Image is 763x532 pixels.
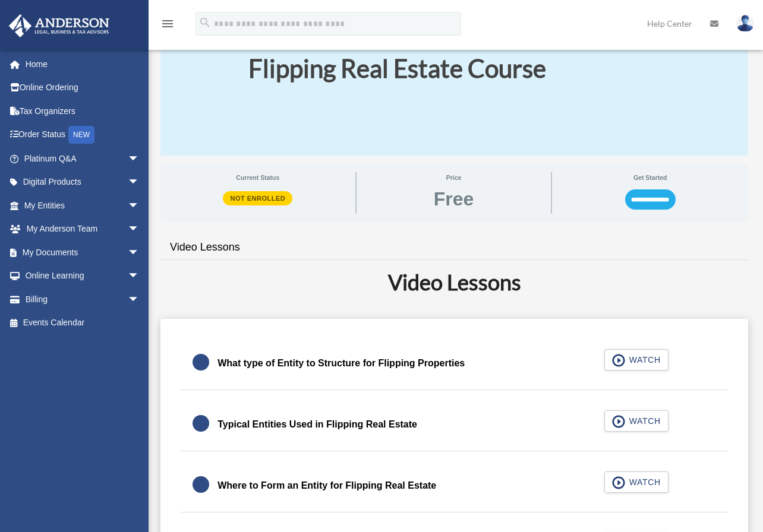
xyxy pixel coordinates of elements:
a: Billingarrow_drop_down [8,287,157,311]
span: arrow_drop_down [128,147,152,171]
span: arrow_drop_down [128,170,152,195]
a: My Entitiesarrow_drop_down [8,194,157,217]
span: Price [365,172,543,183]
a: Digital Productsarrow_drop_down [8,170,157,194]
span: Free [434,189,474,208]
a: menu [160,21,175,31]
a: Platinum Q&Aarrow_drop_down [8,147,157,170]
span: arrow_drop_down [128,240,152,265]
div: NEW [68,126,94,144]
i: menu [160,17,175,31]
h1: Flipping Real Estate Course [248,51,546,86]
span: arrow_drop_down [128,264,152,289]
span: arrow_drop_down [128,217,152,242]
span: Current Status [169,172,347,183]
a: My Anderson Teamarrow_drop_down [8,217,157,241]
span: arrow_drop_down [128,287,152,312]
img: Anderson Advisors Platinum Portal [5,14,113,37]
a: Order StatusNEW [8,123,157,147]
span: arrow_drop_down [128,194,152,218]
a: Tax Organizers [8,99,157,123]
a: Home [8,52,157,76]
a: Online Learningarrow_drop_down [8,264,157,288]
a: My Documentsarrow_drop_down [8,240,157,264]
span: Get Started [560,172,740,183]
h2: Video Lessons [168,267,741,297]
img: User Pic [736,15,754,32]
a: Events Calendar [8,311,157,335]
i: search [198,16,212,29]
a: Online Ordering [8,76,157,100]
span: Not Enrolled [223,191,292,205]
a: Video Lessons [160,230,250,264]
